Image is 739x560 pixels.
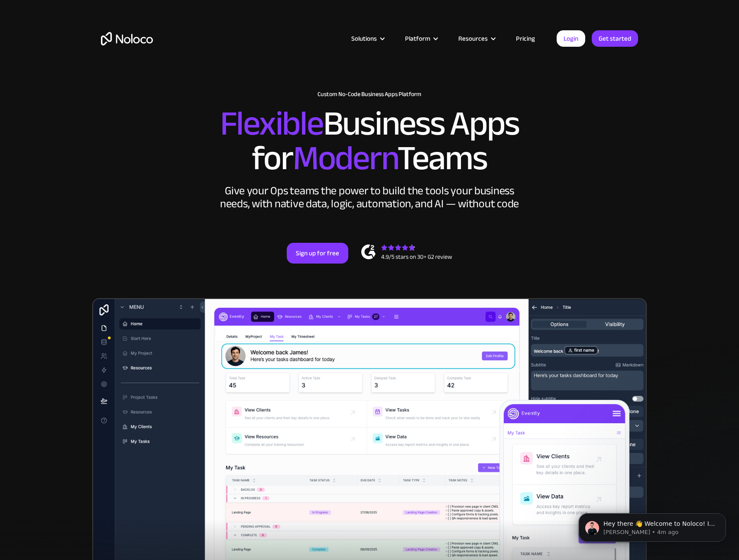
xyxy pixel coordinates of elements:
div: Platform [405,33,430,44]
a: Pricing [505,33,546,44]
a: home [101,32,153,45]
div: Solutions [351,33,377,44]
iframe: Intercom notifications message [566,495,739,556]
span: Flexible [220,91,323,156]
span: Modern [293,126,397,190]
a: Login [557,30,585,47]
div: Solutions [340,33,394,44]
a: Get started [592,30,638,47]
h2: Business Apps for Teams [101,106,638,176]
div: Resources [458,33,488,44]
div: Give your Ops teams the power to build the tools your business needs, with native data, logic, au... [218,184,521,210]
div: Platform [394,33,447,44]
h1: Custom No-Code Business Apps Platform [101,91,638,98]
div: Resources [447,33,505,44]
a: Sign up for free [287,243,348,264]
